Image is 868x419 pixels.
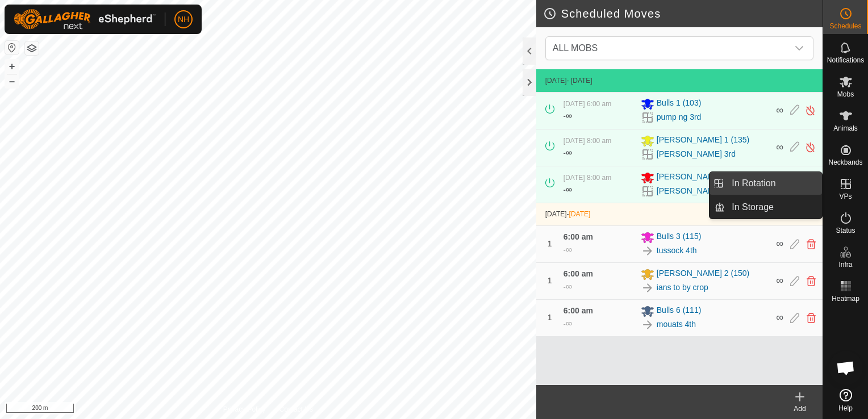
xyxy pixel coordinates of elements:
span: Bulls 1 (103) [657,97,702,111]
span: ∞ [566,185,572,194]
span: VPs [839,193,852,200]
a: pump ng 3rd [657,111,702,123]
span: Schedules [829,23,861,30]
span: In Rotation [732,177,775,190]
span: ∞ [776,238,783,249]
a: ians to by crop [657,282,708,294]
span: Neckbands [828,159,862,166]
span: 1 [548,276,552,285]
span: ∞ [566,319,572,328]
span: [DATE] [545,210,567,218]
a: mouats 4th [657,319,696,330]
span: [DATE] [569,210,591,218]
span: - [DATE] [567,77,592,85]
span: ∞ [566,111,572,120]
span: Infra [838,261,852,268]
img: To [641,281,654,295]
button: + [5,60,19,73]
img: Turn off schedule move [805,104,816,116]
span: ∞ [566,148,572,157]
span: 6:00 am [564,306,593,315]
span: ∞ [776,104,783,116]
a: In Rotation [725,172,822,195]
span: ∞ [566,245,572,254]
span: Bulls 3 (115) [657,231,702,244]
div: - [564,317,572,330]
a: Help [823,384,868,416]
span: ∞ [776,312,783,323]
span: [PERSON_NAME] 2 (150) [657,267,749,281]
a: Open chat [829,351,863,385]
img: Turn off schedule move [805,141,816,153]
span: Help [838,405,853,412]
span: ∞ [566,282,572,291]
button: Map Layers [25,41,39,55]
span: 1 [548,239,552,248]
div: - [564,109,572,123]
div: - [564,243,572,257]
li: In Rotation [710,172,822,195]
img: Gallagher Logo [14,9,156,30]
span: 6:00 am [564,232,593,241]
span: [PERSON_NAME] 1 (135) [657,134,749,148]
button: Reset Map [5,41,19,55]
span: Bulls 6 (111) [657,304,702,318]
span: Status [836,227,855,234]
span: [DATE] 6:00 am [564,100,611,108]
span: ALL MOBS [548,37,788,60]
div: - [564,183,572,196]
span: ∞ [776,275,783,286]
span: ∞ [776,141,783,153]
li: In Storage [710,196,822,219]
a: [PERSON_NAME] 3rd [657,148,736,160]
h2: Scheduled Moves [543,7,823,20]
span: 6:00 am [564,269,593,278]
span: Mobs [837,91,854,98]
span: [DATE] 8:00 am [564,137,611,145]
span: ALL MOBS [553,43,598,53]
a: Contact Us [279,404,313,414]
span: 1 [548,313,552,322]
a: [PERSON_NAME] 1 - 8 BF 7 [657,185,759,197]
div: dropdown trigger [788,37,811,60]
span: [DATE] 8:00 am [564,174,611,182]
span: Notifications [827,57,864,64]
span: Heatmap [832,295,859,302]
img: To [641,318,654,332]
span: [PERSON_NAME] Block (104) [657,171,765,185]
span: Animals [833,125,858,132]
a: Privacy Policy [223,404,266,414]
span: NH [178,14,189,26]
span: - [567,210,591,218]
img: To [641,244,654,258]
div: - [564,146,572,160]
a: In Storage [725,196,822,219]
span: In Storage [732,200,774,214]
button: – [5,74,19,88]
div: - [564,280,572,294]
span: [DATE] [545,77,567,85]
a: tussock 4th [657,245,697,257]
div: Add [777,404,823,414]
